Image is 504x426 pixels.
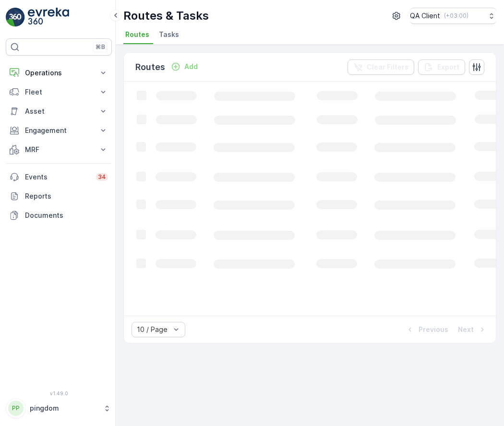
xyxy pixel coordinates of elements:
a: Reports [6,187,112,206]
button: Export [418,59,465,75]
p: Fleet [25,87,93,97]
p: Operations [25,68,93,78]
p: Asset [25,106,93,116]
button: Previous [404,324,449,335]
p: Documents [25,211,108,220]
button: PPpingdom [6,398,112,418]
a: Events34 [6,167,112,187]
span: Routes [125,30,149,39]
p: Add [184,62,198,71]
button: Add [167,61,202,72]
p: Engagement [25,126,93,135]
a: Documents [6,206,112,225]
img: logo_light-DOdMpM7g.png [28,8,69,27]
button: Operations [6,63,112,83]
p: Routes [135,60,165,74]
p: Reports [25,191,108,201]
button: Fleet [6,83,112,102]
p: Events [25,172,90,182]
p: Previous [419,325,448,334]
p: MRF [25,145,93,154]
span: Tasks [159,30,179,39]
p: Clear Filters [367,62,408,72]
p: pingdom [30,403,98,413]
p: ( +03:00 ) [444,12,468,20]
span: v 1.49.0 [6,390,112,396]
button: Asset [6,102,112,121]
p: QA Client [410,11,440,21]
button: QA Client(+03:00) [410,8,496,24]
div: PP [8,401,24,416]
button: Clear Filters [348,59,414,75]
p: Routes & Tasks [123,8,209,24]
p: Next [458,325,474,334]
p: Export [437,62,459,72]
img: logo [6,8,25,27]
button: MRF [6,140,112,159]
button: Engagement [6,121,112,140]
p: ⌘B [96,43,105,51]
button: Next [457,324,488,335]
p: 34 [98,173,106,181]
